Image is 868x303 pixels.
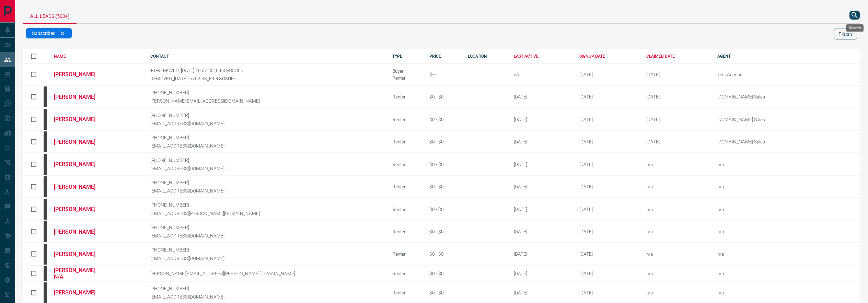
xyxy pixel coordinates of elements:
a: [PERSON_NAME] [54,251,105,257]
div: [DATE] [514,290,569,295]
div: [DATE] [514,271,569,276]
div: LAST ACTIVE [514,54,569,59]
div: CONTACT [150,54,382,59]
div: n/a [646,207,707,212]
p: [EMAIL_ADDRESS][DOMAIN_NAME] [150,121,382,126]
div: mrloft.ca [44,266,47,281]
a: [PERSON_NAME] [54,289,105,296]
div: [DATE] [514,139,569,144]
p: [DOMAIN_NAME] Sales [717,94,803,100]
p: n/a [717,251,803,257]
div: $0 - $0 [429,139,458,144]
p: REMOVED_[DATE] 16:02:33_E4eCyO3UEo [150,76,382,81]
div: October 15th 2008, 9:26:23 AM [579,271,636,276]
div: CLAIMED DATE [646,54,707,59]
div: [DATE] [514,94,569,100]
div: mrloft.ca [44,244,47,264]
a: [PERSON_NAME] [54,184,105,190]
p: [PERSON_NAME][EMAIL_ADDRESS][DOMAIN_NAME] [150,98,382,104]
div: n/a [646,290,707,295]
div: [DATE] [514,229,569,234]
div: Renter [392,207,419,212]
div: n/a [646,162,707,167]
div: [DATE] [514,162,569,167]
div: Renter [392,251,419,257]
div: Subscribed [26,28,72,38]
div: Renter [392,139,419,144]
p: n/a [717,184,803,189]
div: Renter [392,162,419,167]
div: October 13th 2008, 8:32:50 PM [579,229,636,234]
div: [DATE] [514,207,569,212]
div: October 11th 2008, 12:32:56 PM [579,94,636,100]
p: Test Account [717,72,803,77]
div: February 19th 2025, 2:37:44 PM [646,139,707,144]
a: [PERSON_NAME] [54,206,105,212]
p: [PHONE_NUMBER] [150,135,382,140]
div: $0 - $0 [429,184,458,189]
div: $0 - $0 [429,162,458,167]
div: Renter [392,271,419,276]
button: Filters [834,28,857,40]
div: PRICE [429,54,458,59]
p: n/a [717,229,803,234]
div: Renter [392,184,419,189]
div: October 11th 2008, 5:41:37 PM [579,117,636,122]
div: LOCATION [468,54,504,59]
p: [PHONE_NUMBER] [150,180,382,185]
p: [DOMAIN_NAME] Sales [717,139,803,144]
p: [EMAIL_ADDRESS][DOMAIN_NAME] [150,166,382,171]
div: February 19th 2025, 2:37:44 PM [646,117,707,122]
p: [EMAIL_ADDRESS][DOMAIN_NAME] [150,188,382,194]
div: n/a [646,184,707,189]
div: TYPE [392,54,419,59]
div: $--- [429,72,458,77]
p: [PHONE_NUMBER] [150,202,382,208]
div: October 12th 2008, 11:22:16 AM [579,162,636,167]
p: [EMAIL_ADDRESS][DOMAIN_NAME] [150,294,382,300]
div: October 12th 2008, 6:29:44 AM [579,139,636,144]
div: [DATE] [514,117,569,122]
a: [PERSON_NAME] [54,94,105,100]
div: n/a [514,72,569,77]
div: n/a [646,229,707,234]
div: n/a [646,271,707,276]
div: October 14th 2008, 1:23:37 AM [579,251,636,257]
div: mrloft.ca [44,131,47,152]
a: [PERSON_NAME] N/A [54,267,105,280]
div: $0 - $0 [429,290,458,295]
button: search button [849,11,860,20]
div: mrloft.ca [44,282,47,303]
p: n/a [717,162,803,167]
div: mrloft.ca [44,221,47,242]
p: [PERSON_NAME][EMAIL_ADDRESS][PERSON_NAME][DOMAIN_NAME] [150,271,382,276]
div: Renter [392,94,419,100]
a: [PERSON_NAME] [54,116,105,123]
p: [PHONE_NUMBER] [150,113,382,118]
p: n/a [717,207,803,212]
div: Renter [392,75,419,81]
div: Renter [392,290,419,295]
div: mrloft.ca [44,154,47,174]
div: $0 - $0 [429,271,458,276]
div: Renter [392,117,419,122]
a: [PERSON_NAME] [54,229,105,235]
div: SIGNUP DATE [579,54,636,59]
p: [EMAIL_ADDRESS][DOMAIN_NAME] [150,233,382,238]
div: Buyer [392,68,419,74]
div: NAME [54,54,140,59]
div: $0 - $0 [429,251,458,257]
div: [DATE] [514,251,569,257]
p: [PHONE_NUMBER] [150,247,382,253]
p: +1-REMOVED_[DATE] 16:02:33_E4eCyO3UEo [150,68,382,73]
p: [PHONE_NUMBER] [150,286,382,291]
div: February 19th 2025, 2:37:44 PM [646,94,707,100]
div: October 12th 2008, 3:01:27 PM [579,184,636,189]
p: n/a [717,271,803,276]
p: [DOMAIN_NAME] Sales [717,117,803,122]
div: mrloft.ca [44,176,47,197]
div: $0 - $0 [429,229,458,234]
div: All Leads (500+) [23,7,77,24]
div: $0 - $0 [429,117,458,122]
div: Search [846,24,864,32]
